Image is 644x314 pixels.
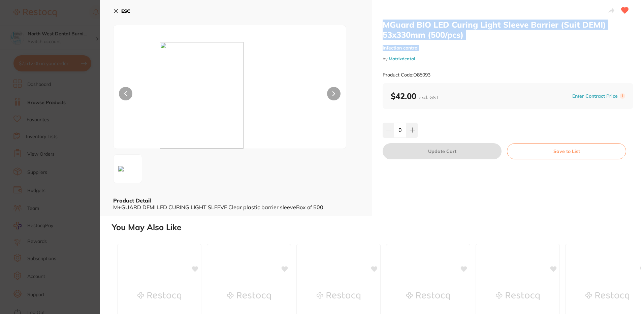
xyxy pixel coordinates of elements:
img: MzAweDMwMC5qcGc [160,42,299,149]
img: MzAweDMwMC5qcGc [116,163,126,174]
img: Acteon Mini LED III Supercharged Curing Light [496,279,540,313]
img: Kerr Demi Plus LED Curing Light Package [137,279,181,313]
b: ESC [121,8,130,14]
h2: You May Also Like [112,223,641,232]
b: $42.00 [391,91,439,101]
img: MGuard BIO Barrier 'F' Tray Sleeves 200x270mm (500/pcs) [406,279,450,313]
small: Product Code: O85093 [383,72,430,78]
div: M+GUARD DEMI LED CURING LIGHT SLEEVE Clear plastic barrier sleeveBox of 500. [113,204,358,210]
h2: MGuard BIO LED Curing Light Sleeve Barrier (Suit DEMI) 53x330mm (500/pcs) [383,20,633,40]
small: by [383,56,633,61]
small: infection control [383,45,633,51]
button: Enter Contract Price [570,93,620,99]
span: excl. GST [419,94,439,100]
img: PREMIUM Light Curing Sleeve [227,279,271,313]
label: i [620,93,625,99]
button: Update Cart [383,143,502,159]
button: Save to List [507,143,626,159]
img: MGuard BIO Barrier 'B' Tray Sleeves 266x355mm (500/pcs) [317,279,360,313]
b: Product Detail [113,197,151,204]
a: Matrixdental [389,56,415,61]
button: ESC [113,5,130,17]
img: MGuard BIO Headrest Cover Barrier 254x355mm (250/pcs) [585,279,629,313]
